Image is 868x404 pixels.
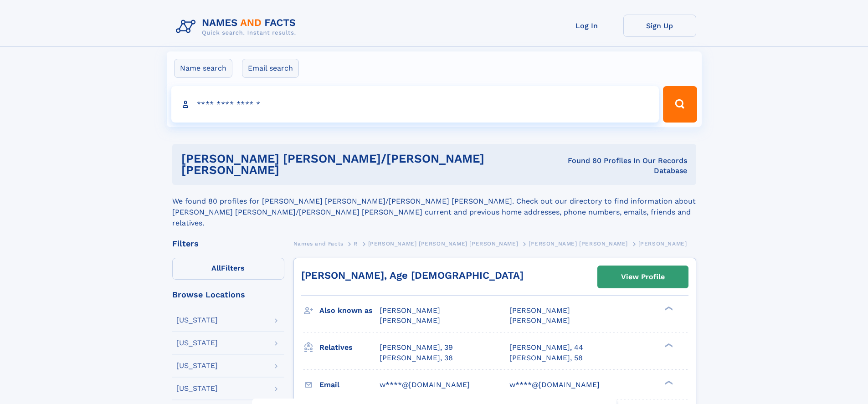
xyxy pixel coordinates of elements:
[354,238,358,249] a: R
[176,317,218,324] div: [US_STATE]
[598,266,688,288] a: View Profile
[550,15,623,37] a: Log In
[368,240,519,247] span: [PERSON_NAME] [PERSON_NAME] [PERSON_NAME]
[172,240,284,248] div: Filters
[380,316,440,325] span: [PERSON_NAME]
[181,153,547,176] h1: [PERSON_NAME] [PERSON_NAME]/[PERSON_NAME] [PERSON_NAME]
[174,59,232,78] label: Name search
[172,291,284,299] div: Browse Locations
[354,240,358,247] span: R
[529,240,628,247] span: [PERSON_NAME] [PERSON_NAME]
[509,353,583,363] a: [PERSON_NAME], 58
[172,258,284,280] label: Filters
[547,156,687,176] div: Found 80 Profiles In Our Records Database
[319,340,380,355] h3: Relatives
[663,343,673,348] div: ❯
[319,303,380,318] h3: Also known as
[176,339,218,347] div: [US_STATE]
[368,238,519,249] a: [PERSON_NAME] [PERSON_NAME] [PERSON_NAME]
[176,385,218,392] div: [US_STATE]
[176,362,218,369] div: [US_STATE]
[663,86,697,123] button: Search Button
[242,59,299,78] label: Email search
[529,238,628,249] a: [PERSON_NAME] [PERSON_NAME]
[380,353,453,363] a: [PERSON_NAME], 38
[621,266,665,287] div: View Profile
[301,270,524,281] a: [PERSON_NAME], Age [DEMOGRAPHIC_DATA]
[172,15,303,39] img: Logo Names and Facts
[211,264,221,272] span: All
[293,238,344,249] a: Names and Facts
[380,306,440,315] span: [PERSON_NAME]
[638,240,687,247] span: [PERSON_NAME]
[663,306,673,312] div: ❯
[319,377,380,393] h3: Email
[623,15,696,37] a: Sign Up
[663,379,673,385] div: ❯
[509,306,570,315] span: [PERSON_NAME]
[380,343,453,353] a: [PERSON_NAME], 39
[509,316,570,325] span: [PERSON_NAME]
[171,86,659,123] input: search input
[509,343,583,353] a: [PERSON_NAME], 44
[172,185,696,229] div: We found 80 profiles for [PERSON_NAME] [PERSON_NAME]/[PERSON_NAME] [PERSON_NAME]. Check out our d...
